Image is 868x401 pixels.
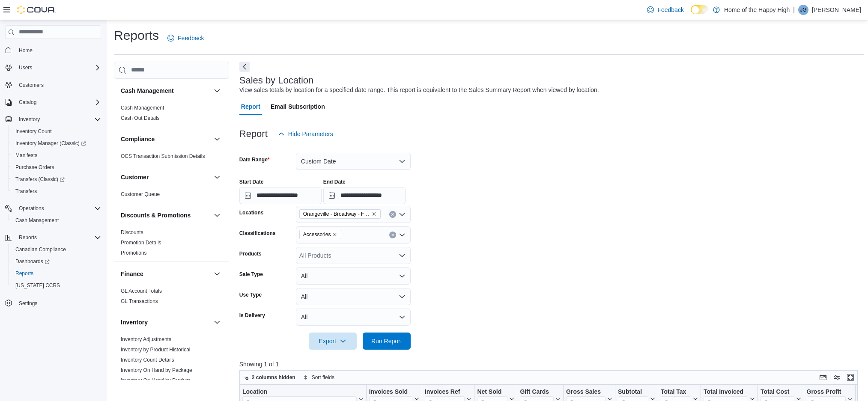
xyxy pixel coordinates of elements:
span: Manifests [15,152,37,159]
button: All [296,309,411,326]
span: Promotion Details [121,239,161,246]
span: Hide Parameters [288,130,333,138]
button: Canadian Compliance [9,244,104,255]
span: GL Transactions [121,298,158,305]
div: James Guzzo [798,5,808,15]
button: Customer [121,173,210,181]
a: Feedback [164,30,207,47]
span: [US_STATE] CCRS [15,282,60,289]
div: Invoices Ref [425,388,465,396]
span: Inventory Adjustments [121,336,171,343]
h3: Cash Management [121,86,174,95]
button: Remove Accessories from selection in this group [332,232,337,237]
span: OCS Transaction Submission Details [121,153,205,160]
button: Export [309,333,357,350]
button: Compliance [212,134,222,144]
button: Open list of options [399,252,406,259]
span: Orangeville - Broadway - Fire & Flower [299,209,381,219]
button: Enter fullscreen [845,372,856,383]
p: | [793,5,795,15]
span: Orangeville - Broadway - Fire & Flower [303,210,370,218]
button: Users [2,62,104,74]
span: Home [15,45,101,56]
button: 2 columns hidden [240,372,299,383]
button: Manifests [9,149,104,161]
div: Total Invoiced [704,388,748,396]
span: Export [314,333,352,350]
span: Inventory On Hand by Product [121,377,190,384]
button: Home [2,44,104,56]
span: Dashboards [12,256,101,267]
span: Inventory Count Details [121,356,174,363]
button: Run Report [363,333,411,350]
span: Inventory Count [15,128,52,135]
a: Canadian Compliance [12,244,69,255]
div: Customer [114,189,229,203]
span: Inventory Manager (Classic) [15,140,86,147]
h3: Discounts & Promotions [121,211,191,220]
button: Clear input [389,211,396,218]
img: Cova [17,6,56,14]
button: Remove Orangeville - Broadway - Fire & Flower from selection in this group [372,211,377,217]
span: Reports [12,268,101,279]
span: Washington CCRS [12,280,101,291]
label: Use Type [239,291,262,298]
a: Inventory Adjustments [121,336,171,342]
button: Operations [2,202,104,214]
span: Home [19,47,33,54]
span: Reports [15,232,101,243]
button: Cash Management [9,214,104,226]
h1: Reports [114,27,159,44]
span: Transfers [12,186,101,196]
h3: Sales by Location [239,75,314,86]
a: Transfers (Classic) [12,174,68,184]
a: Cash Out Details [121,115,160,121]
label: Products [239,250,262,257]
a: Home [15,45,36,56]
span: Settings [15,297,101,308]
span: Inventory [15,114,101,125]
button: [US_STATE] CCRS [9,279,104,291]
div: Total Tax [661,388,691,396]
a: Dashboards [9,255,104,267]
button: Inventory Count [9,125,104,137]
span: Cash Out Details [121,115,160,122]
p: [PERSON_NAME] [812,5,861,15]
a: Inventory Count [12,126,55,137]
button: Compliance [121,135,210,143]
a: Inventory Manager (Classic) [9,137,104,149]
a: Dashboards [12,256,53,267]
div: Gross Sales [566,388,606,396]
div: Finance [114,286,229,310]
span: Inventory Manager (Classic) [12,138,101,149]
label: Classifications [239,230,276,237]
button: Catalog [2,96,104,108]
p: Home of the Happy High [724,5,790,15]
button: Inventory [15,114,43,125]
nav: Complex example [5,41,101,332]
h3: Finance [121,270,143,278]
button: Clear input [389,232,396,238]
button: Catalog [15,97,40,107]
a: GL Transactions [121,298,158,304]
span: Promotions [121,250,147,256]
button: Finance [212,269,222,279]
span: JG [800,5,806,15]
button: Open list of options [399,232,406,238]
span: Operations [19,205,44,212]
button: Customer [212,172,222,182]
button: All [296,267,411,285]
span: Transfers (Classic) [12,174,101,184]
a: [US_STATE] CCRS [12,280,63,291]
a: Customers [15,80,47,90]
a: Cash Management [121,105,164,111]
h3: Inventory [121,318,148,327]
div: Gross Profit [806,388,846,396]
button: Cash Management [212,86,222,96]
button: Open list of options [399,211,406,218]
button: Reports [15,232,40,243]
div: Subtotal [618,388,648,396]
span: Customers [15,80,101,90]
a: Customer Queue [121,191,160,197]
